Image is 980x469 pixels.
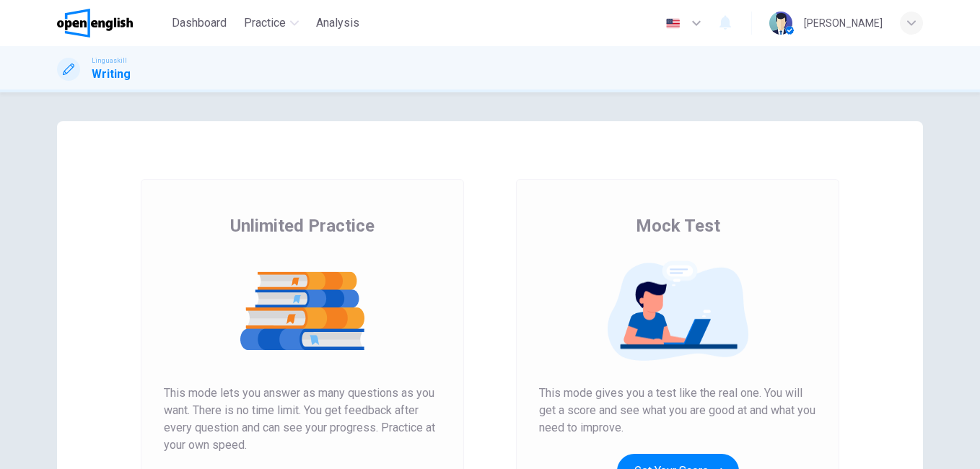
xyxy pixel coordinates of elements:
button: Analysis [310,10,365,36]
img: en [664,18,682,29]
button: Dashboard [166,10,232,36]
span: Linguaskill [92,56,127,66]
span: Unlimited Practice [230,214,375,237]
span: Analysis [316,14,359,32]
img: OpenEnglish logo [57,9,133,38]
h1: Writing [92,66,131,83]
span: Dashboard [172,14,227,32]
span: This mode lets you answer as many questions as you want. There is no time limit. You get feedback... [164,385,441,454]
a: OpenEnglish logo [57,9,166,38]
span: Practice [244,14,286,32]
span: This mode gives you a test like the real one. You will get a score and see what you are good at a... [539,385,816,437]
div: [PERSON_NAME] [804,14,883,32]
span: Mock Test [636,214,720,237]
img: Profile picture [769,12,792,35]
button: Practice [238,10,305,36]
